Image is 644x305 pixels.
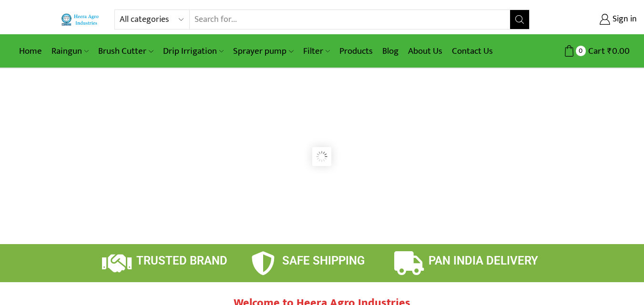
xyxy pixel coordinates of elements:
span: 0 [576,46,586,56]
a: About Us [403,40,447,62]
a: Contact Us [447,40,498,62]
a: Home [14,40,47,62]
a: Sign in [544,11,637,28]
input: Search for... [190,10,510,29]
span: SAFE SHIPPING [282,254,365,267]
a: Brush Cutter [93,40,158,62]
a: Blog [378,40,403,62]
span: Sign in [610,13,637,26]
a: Sprayer pump [228,40,298,62]
span: Cart [586,45,605,58]
a: Filter [298,40,335,62]
a: 0 Cart ₹0.00 [539,42,630,60]
a: Drip Irrigation [158,40,228,62]
button: Search button [510,10,529,29]
span: TRUSTED BRAND [136,254,227,267]
span: PAN INDIA DELIVERY [429,254,538,267]
a: Products [335,40,378,62]
bdi: 0.00 [607,44,630,59]
a: Raingun [47,40,93,62]
span: ₹ [607,44,612,59]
